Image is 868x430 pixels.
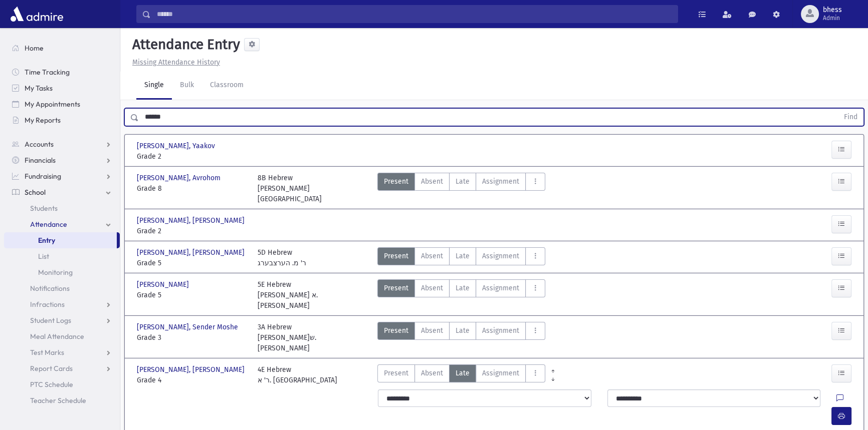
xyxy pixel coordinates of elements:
[456,283,470,293] span: Late
[30,332,84,341] span: Meal Attendance
[4,64,120,80] a: Time Tracking
[4,216,120,232] a: Attendance
[4,248,120,264] a: List
[4,296,120,312] a: Infractions
[8,4,66,24] img: AdmirePro
[137,290,248,300] span: Grade 5
[377,247,545,268] div: AttTypes
[258,364,337,385] div: 4E Hebrew ר' א. [GEOGRAPHIC_DATA]
[4,344,120,360] a: Test Marks
[482,283,519,293] span: Assignment
[4,152,120,168] a: Financials
[4,392,120,408] a: Teacher Schedule
[137,247,247,258] span: [PERSON_NAME], [PERSON_NAME]
[137,226,248,236] span: Grade 2
[137,258,248,268] span: Grade 5
[38,236,55,245] span: Entry
[823,6,842,14] span: bhess
[137,322,240,332] span: [PERSON_NAME], Sender Moshe
[4,280,120,296] a: Notifications
[25,44,44,53] span: Home
[482,325,519,336] span: Assignment
[482,176,519,187] span: Assignment
[421,283,443,293] span: Absent
[137,183,248,194] span: Grade 8
[30,396,86,405] span: Teacher Schedule
[137,364,247,375] span: [PERSON_NAME], [PERSON_NAME]
[25,116,61,125] span: My Reports
[456,325,470,336] span: Late
[30,204,58,213] span: Students
[38,252,49,261] span: List
[4,168,120,184] a: Fundraising
[482,368,519,378] span: Assignment
[137,151,248,162] span: Grade 2
[377,173,545,204] div: AttTypes
[421,176,443,187] span: Absent
[137,141,217,151] span: [PERSON_NAME], Yaakov
[384,251,408,261] span: Present
[838,109,863,126] button: Find
[25,172,61,181] span: Fundraising
[202,72,252,100] a: Classroom
[25,188,46,197] span: School
[151,5,678,23] input: Search
[30,316,71,325] span: Student Logs
[25,100,80,109] span: My Appointments
[137,173,223,183] span: [PERSON_NAME], Avrohom
[4,112,120,128] a: My Reports
[377,364,545,385] div: AttTypes
[4,200,120,216] a: Students
[30,300,65,309] span: Infractions
[258,322,368,353] div: 3A Hebrew [PERSON_NAME]ש. [PERSON_NAME]
[4,376,120,392] a: PTC Schedule
[137,279,191,290] span: [PERSON_NAME]
[128,58,220,67] a: Missing Attendance History
[482,251,519,261] span: Assignment
[4,96,120,112] a: My Appointments
[4,312,120,328] a: Student Logs
[377,279,545,311] div: AttTypes
[823,14,842,22] span: Admin
[4,184,120,200] a: School
[128,36,240,53] h5: Attendance Entry
[4,40,120,56] a: Home
[384,368,408,378] span: Present
[25,140,54,149] span: Accounts
[30,364,73,373] span: Report Cards
[421,325,443,336] span: Absent
[456,368,470,378] span: Late
[137,215,247,226] span: [PERSON_NAME], [PERSON_NAME]
[4,360,120,376] a: Report Cards
[258,247,306,268] div: 5D Hebrew ר' מ. הערצבערג
[137,375,248,385] span: Grade 4
[384,176,408,187] span: Present
[25,84,53,93] span: My Tasks
[377,322,545,353] div: AttTypes
[30,380,73,389] span: PTC Schedule
[4,136,120,152] a: Accounts
[172,72,202,100] a: Bulk
[4,264,120,280] a: Monitoring
[30,220,67,229] span: Attendance
[136,72,172,100] a: Single
[421,368,443,378] span: Absent
[384,325,408,336] span: Present
[384,283,408,293] span: Present
[30,348,64,357] span: Test Marks
[456,176,470,187] span: Late
[421,251,443,261] span: Absent
[132,58,220,67] u: Missing Attendance History
[456,251,470,261] span: Late
[25,156,56,165] span: Financials
[258,279,368,311] div: 5E Hebrew [PERSON_NAME] א. [PERSON_NAME]
[4,328,120,344] a: Meal Attendance
[137,332,248,343] span: Grade 3
[258,173,368,204] div: 8B Hebrew [PERSON_NAME] [GEOGRAPHIC_DATA]
[4,232,117,248] a: Entry
[25,68,70,77] span: Time Tracking
[38,268,73,277] span: Monitoring
[4,80,120,96] a: My Tasks
[30,284,70,293] span: Notifications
